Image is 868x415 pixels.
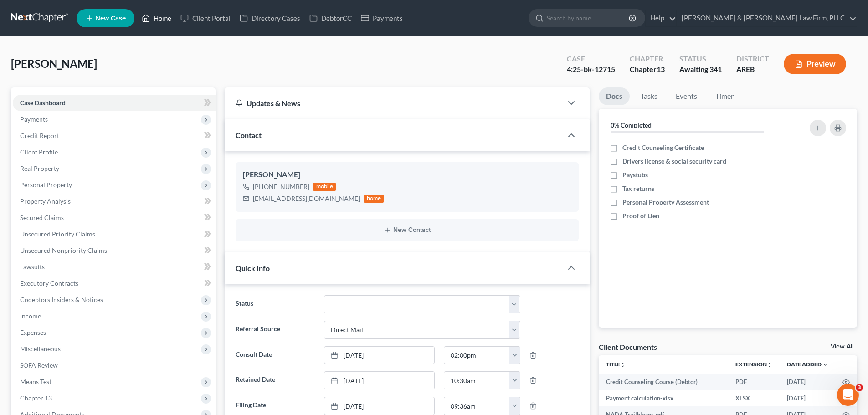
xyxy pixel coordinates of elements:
[599,87,630,105] a: Docs
[13,242,216,259] a: Unsecured Nonpriority Claims
[622,170,648,179] span: Paystubs
[20,361,58,369] span: SOFA Review
[20,328,46,336] span: Expenses
[20,394,52,402] span: Chapter 13
[20,230,95,238] span: Unsecured Priority Claims
[20,164,59,172] span: Real Property
[735,361,772,368] a: Extensionunfold_more
[611,121,652,129] strong: 0% Completed
[13,95,216,111] a: Case Dashboard
[20,296,103,303] span: Codebtors Insiders & Notices
[567,54,615,64] div: Case
[13,357,216,374] a: SOFA Review
[20,197,71,205] span: Property Analysis
[20,214,64,221] span: Secured Claims
[599,342,657,352] div: Client Documents
[236,131,262,139] span: Contact
[20,312,41,320] span: Income
[622,198,709,207] span: Personal Property Assessment
[657,65,665,73] span: 13
[20,148,58,156] span: Client Profile
[231,346,319,364] label: Consult Date
[668,87,704,105] a: Events
[444,372,510,389] input: -- : --
[622,211,659,220] span: Proof of Lien
[13,210,216,226] a: Secured Claims
[20,378,51,385] span: Means Test
[622,143,704,152] span: Credit Counseling Certificate
[243,226,571,234] button: New Contact
[20,263,45,271] span: Lawsuits
[231,371,319,389] label: Retained Date
[599,374,728,390] td: Credit Counseling Course (Debtor)
[822,362,828,368] i: expand_more
[20,115,48,123] span: Payments
[787,361,828,368] a: Date Added expand_more
[235,10,305,26] a: Directory Cases
[13,128,216,144] a: Credit Report
[13,226,216,242] a: Unsecured Priority Claims
[236,98,551,108] div: Updates & News
[831,343,853,350] a: View All
[253,194,360,203] div: [EMAIL_ADDRESS][DOMAIN_NAME]
[620,362,626,368] i: unfold_more
[176,10,235,26] a: Client Portal
[11,57,97,70] span: [PERSON_NAME]
[231,321,319,339] label: Referral Source
[567,64,615,75] div: 4:25-bk-12715
[20,345,61,353] span: Miscellaneous
[20,132,59,139] span: Credit Report
[253,182,309,191] div: [PHONE_NUMBER]
[767,362,772,368] i: unfold_more
[728,374,780,390] td: PDF
[630,54,665,64] div: Chapter
[95,15,126,22] span: New Case
[20,99,66,107] span: Case Dashboard
[599,390,728,406] td: Payment calculation-xlsx
[677,10,857,26] a: [PERSON_NAME] & [PERSON_NAME] Law Firm, PLLC
[20,246,107,254] span: Unsecured Nonpriority Claims
[324,397,434,415] a: [DATE]
[13,275,216,292] a: Executory Contracts
[364,195,384,203] div: home
[780,390,835,406] td: [DATE]
[679,64,722,75] div: Awaiting 341
[20,279,78,287] span: Executory Contracts
[630,64,665,75] div: Chapter
[728,390,780,406] td: XLSX
[13,193,216,210] a: Property Analysis
[622,157,726,166] span: Drivers license & social security card
[356,10,407,26] a: Payments
[856,384,863,391] span: 3
[20,181,72,189] span: Personal Property
[837,384,859,406] iframe: Intercom live chat
[13,259,216,275] a: Lawsuits
[137,10,176,26] a: Home
[236,264,270,272] span: Quick Info
[305,10,356,26] a: DebtorCC
[646,10,676,26] a: Help
[784,54,846,74] button: Preview
[679,54,722,64] div: Status
[444,347,510,364] input: -- : --
[606,361,626,368] a: Titleunfold_more
[444,397,510,415] input: -- : --
[633,87,665,105] a: Tasks
[708,87,741,105] a: Timer
[736,54,769,64] div: District
[313,183,336,191] div: mobile
[231,397,319,415] label: Filing Date
[622,184,654,193] span: Tax returns
[243,169,571,180] div: [PERSON_NAME]
[547,10,630,26] input: Search by name...
[736,64,769,75] div: AREB
[324,347,434,364] a: [DATE]
[324,372,434,389] a: [DATE]
[231,295,319,313] label: Status
[780,374,835,390] td: [DATE]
